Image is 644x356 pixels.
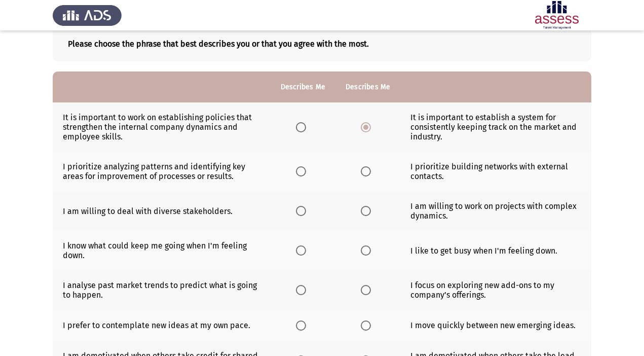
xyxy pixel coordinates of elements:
mat-radio-group: Select an option [296,245,310,255]
td: I prioritize analyzing patterns and identifying key areas for improvement of processes or results. [53,152,271,191]
td: I like to get busy when I'm feeling down. [400,231,591,270]
mat-radio-group: Select an option [296,320,310,330]
mat-radio-group: Select an option [361,206,375,216]
td: I am willing to work on projects with complex dynamics. [400,191,591,231]
th: Describes Me [335,72,400,102]
mat-radio-group: Select an option [296,206,310,216]
mat-radio-group: Select an option [296,166,310,176]
th: Describes Me [271,72,335,102]
mat-radio-group: Select an option [361,122,375,131]
td: I know what could keep me going when I'm feeling down. [53,231,271,270]
td: It is important to establish a system for consistently keeping track on the market and industry. [400,102,591,152]
mat-radio-group: Select an option [361,245,375,255]
td: It is important to work on establishing policies that strengthen the internal company dynamics an... [53,102,271,152]
td: I analyse past market trends to predict what is going to happen. [53,270,271,310]
b: Please choose the phrase that best describes you or that you agree with the most. [68,39,576,49]
mat-radio-group: Select an option [296,122,310,131]
td: I am willing to deal with diverse stakeholders. [53,191,271,231]
mat-radio-group: Select an option [296,285,310,295]
mat-radio-group: Select an option [361,320,375,330]
td: I focus on exploring new add-ons to my company’s offerings. [400,270,591,310]
img: Assessment logo of Potentiality Assessment R2 (EN/AR) [522,1,591,29]
mat-radio-group: Select an option [361,166,375,176]
mat-radio-group: Select an option [361,285,375,295]
td: I prioritize building networks with external contacts. [400,152,591,191]
td: I move quickly between new emerging ideas. [400,310,591,341]
td: I prefer to contemplate new ideas at my own pace. [53,310,271,341]
img: Assess Talent Management logo [53,1,122,29]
